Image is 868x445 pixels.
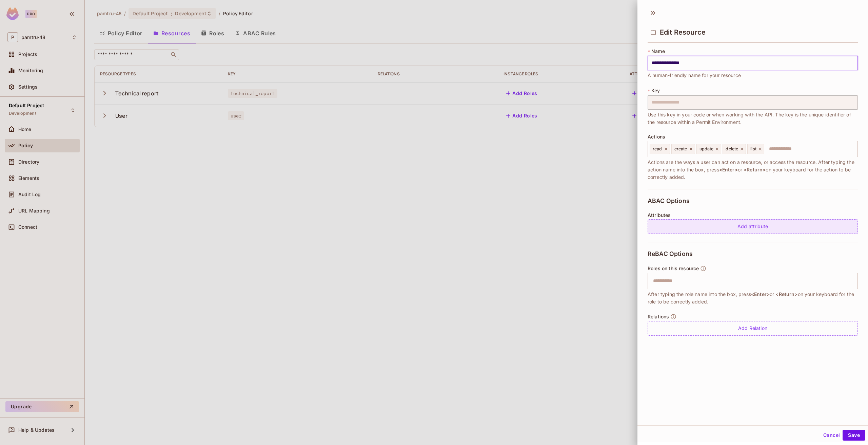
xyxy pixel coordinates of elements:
button: Cancel [821,430,843,441]
span: list [750,146,756,152]
span: Actions are the ways a user can act on a resource, or access the resource. After typing the actio... [648,159,858,181]
span: <Return> [744,167,766,172]
span: Roles on this resource [648,266,699,271]
span: Relations [648,314,669,319]
span: <Enter> [751,291,770,297]
span: Attributes [648,212,671,218]
div: Add Relation [648,321,858,336]
div: delete [723,144,746,154]
span: ABAC Options [648,198,690,204]
div: list [747,144,764,154]
span: <Return> [775,291,797,297]
span: A human-friendly name for your resource [648,72,741,79]
div: read [650,144,670,154]
span: Use this key in your code or when working with the API. The key is the unique identifier of the r... [648,111,858,126]
span: ReBAC Options [648,251,693,257]
span: Actions [648,134,665,140]
span: read [653,146,662,152]
span: update [699,146,714,152]
span: delete [726,146,738,152]
span: Key [651,88,660,93]
button: Save [843,430,865,441]
span: Name [651,49,665,54]
div: Add attribute [648,219,858,234]
span: After typing the role name into the box, press or on your keyboard for the role to be correctly a... [648,291,858,305]
span: <Enter> [719,167,738,172]
div: create [671,144,695,154]
span: create [674,146,687,152]
span: Edit Resource [660,28,706,36]
div: update [696,144,722,154]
